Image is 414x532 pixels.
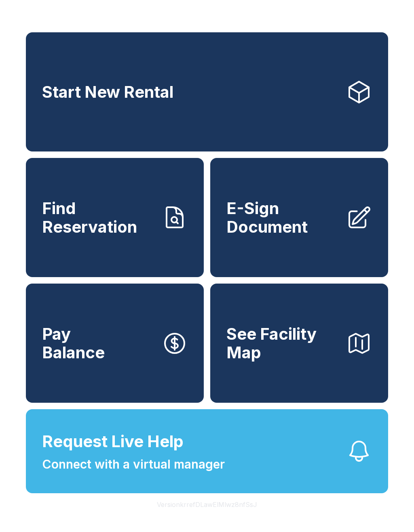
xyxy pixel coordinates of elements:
[42,83,173,101] span: Start New Rental
[226,325,340,362] span: See Facility Map
[42,429,184,454] span: Request Live Help
[226,199,340,236] span: E-Sign Document
[210,284,388,403] button: See Facility Map
[42,455,225,473] span: Connect with a virtual manager
[26,409,388,493] button: Request Live HelpConnect with a virtual manager
[42,199,155,236] span: Find Reservation
[42,325,105,362] span: Pay Balance
[150,493,264,516] button: VersionkrrefDLawElMlwz8nfSsJ
[26,32,388,151] a: Start New Rental
[210,158,388,277] a: E-Sign Document
[26,158,204,277] a: Find Reservation
[26,284,204,403] button: PayBalance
